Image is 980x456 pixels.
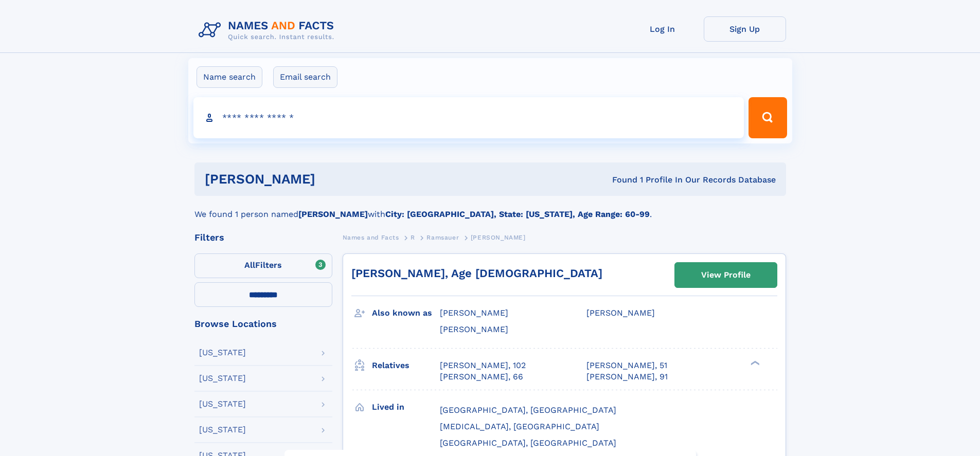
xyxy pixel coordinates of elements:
[749,97,787,138] button: Search Button
[372,398,440,416] h3: Lived in
[621,16,704,42] a: Log In
[426,231,459,244] a: Ramsauer
[411,231,415,244] a: R
[440,324,508,334] span: [PERSON_NAME]
[197,66,262,88] label: Name search
[199,349,246,357] div: [US_STATE]
[298,209,368,219] b: [PERSON_NAME]
[199,426,246,434] div: [US_STATE]
[193,97,744,138] input: search input
[586,360,667,371] a: [PERSON_NAME], 51
[194,196,786,221] div: We found 1 person named with .
[244,260,255,270] span: All
[440,405,616,415] span: [GEOGRAPHIC_DATA], [GEOGRAPHIC_DATA]
[351,267,602,280] a: [PERSON_NAME], Age [DEMOGRAPHIC_DATA]
[194,319,332,329] div: Browse Locations
[194,253,332,278] label: Filters
[704,16,786,42] a: Sign Up
[372,304,440,322] h3: Also known as
[205,173,464,186] h1: [PERSON_NAME]
[701,263,751,287] div: View Profile
[199,374,246,382] div: [US_STATE]
[440,308,508,318] span: [PERSON_NAME]
[273,66,337,88] label: Email search
[440,422,599,431] span: [MEDICAL_DATA], [GEOGRAPHIC_DATA]
[411,234,415,241] span: R
[426,234,459,241] span: Ramsauer
[194,16,343,44] img: Logo Names and Facts
[194,233,332,242] div: Filters
[385,209,650,219] b: City: [GEOGRAPHIC_DATA], State: [US_STATE], Age Range: 60-99
[586,308,655,318] span: [PERSON_NAME]
[199,400,246,408] div: [US_STATE]
[440,438,616,448] span: [GEOGRAPHIC_DATA], [GEOGRAPHIC_DATA]
[372,357,440,374] h3: Relatives
[464,174,776,186] div: Found 1 Profile In Our Records Database
[440,360,526,371] a: [PERSON_NAME], 102
[471,234,526,241] span: [PERSON_NAME]
[343,231,399,244] a: Names and Facts
[675,263,777,287] a: View Profile
[586,371,668,382] a: [PERSON_NAME], 91
[748,359,760,366] div: ❯
[440,371,523,382] a: [PERSON_NAME], 66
